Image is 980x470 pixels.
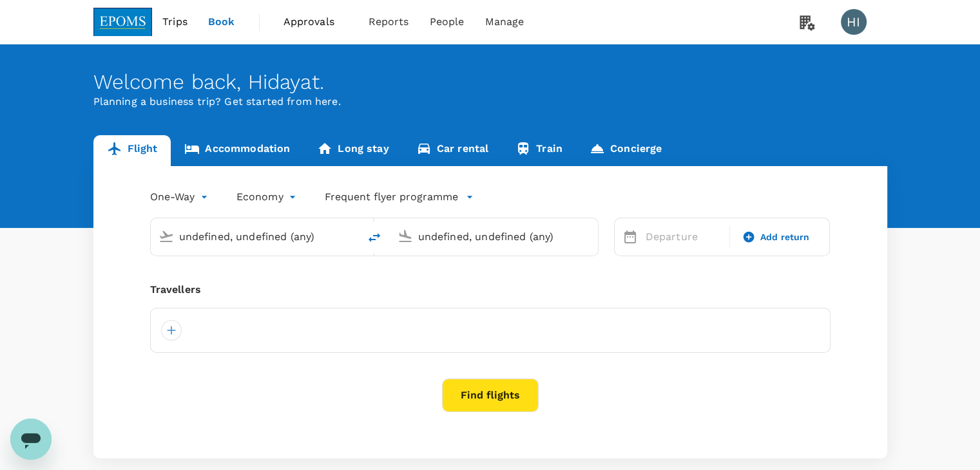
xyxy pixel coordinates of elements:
button: Open [350,235,352,238]
span: Approvals [283,14,348,30]
div: One-Way [150,187,211,207]
a: Accommodation [171,135,303,166]
div: Travellers [150,282,831,297]
div: HI [841,9,867,35]
input: Depart from [179,227,332,247]
button: Find flights [442,379,539,412]
img: EPOMS SDN BHD [93,8,153,36]
div: Economy [236,187,299,207]
p: Departure [646,229,722,245]
button: Open [589,235,591,238]
button: delete [359,222,390,253]
span: Trips [162,14,187,30]
span: Book [208,14,235,30]
span: Add return [760,230,810,244]
p: Planning a business trip? Get started from here. [93,94,887,109]
span: Reports [369,14,409,30]
iframe: Button to launch messaging window [10,418,52,460]
p: Frequent flyer programme [325,189,458,205]
div: Welcome back , Hidayat . [93,70,887,94]
input: Going to [418,227,571,247]
button: Frequent flyer programme [325,189,474,205]
a: Long stay [303,135,402,166]
a: Concierge [576,135,675,166]
a: Train [502,135,576,166]
a: Flight [93,135,171,166]
span: Manage [485,14,524,30]
span: People [430,14,465,30]
a: Car rental [403,135,503,166]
